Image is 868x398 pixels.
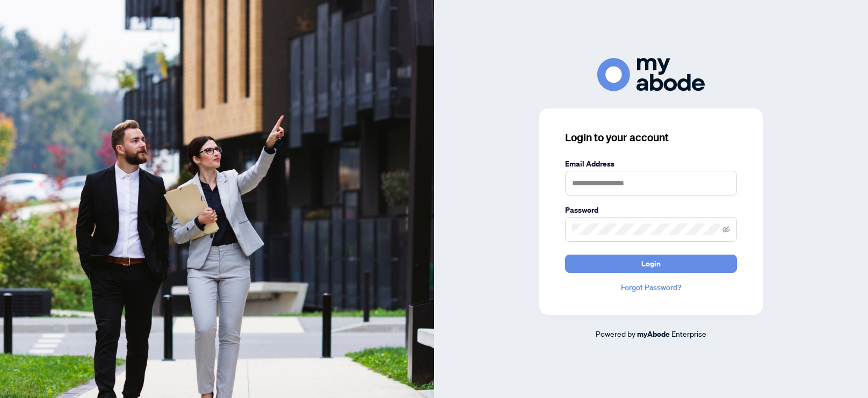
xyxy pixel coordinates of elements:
[597,58,705,91] img: ma-logo
[565,158,737,170] label: Email Address
[637,328,670,340] a: myAbode
[671,329,706,338] span: Enterprise
[565,281,737,293] a: Forgot Password?
[596,329,635,338] span: Powered by
[722,226,730,233] span: eye-invisible
[641,255,661,272] span: Login
[565,255,737,273] button: Login
[565,130,737,145] h3: Login to your account
[565,204,737,216] label: Password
